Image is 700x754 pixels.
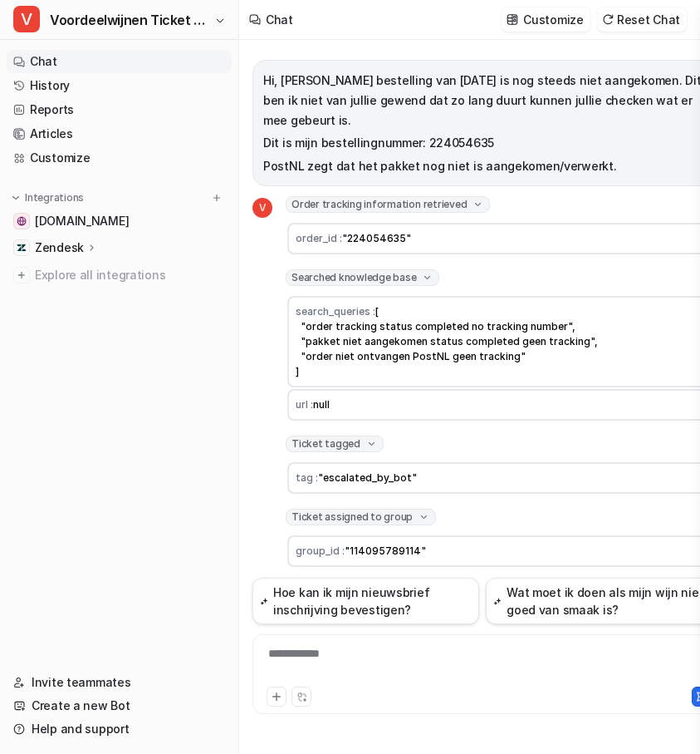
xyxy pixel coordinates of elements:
button: Reset Chat [597,7,687,32]
img: expand menu [10,192,22,204]
a: Create a new Bot [7,694,232,717]
span: V [13,6,40,32]
span: "escalated_by_bot" [318,471,417,484]
img: Zendesk [17,243,27,253]
span: [ "order tracking status completed no tracking number", "pakket niet aangekomen status completed ... [296,305,598,377]
span: Order tracking information retrieved [286,196,490,213]
span: Searched knowledge base [286,269,439,286]
p: Integrations [25,191,84,205]
a: www.voordeelwijnen.nl[DOMAIN_NAME] [7,209,232,233]
img: customize [507,13,518,26]
img: www.voordeelwijnen.nl [17,216,27,226]
span: search_queries : [296,305,375,318]
a: Reports [7,98,232,121]
span: group_id : [296,545,345,557]
a: Customize [7,146,232,170]
span: V [252,198,272,218]
span: "224054635" [342,232,411,244]
a: History [7,74,232,97]
span: Explore all integrations [35,262,225,288]
a: Explore all integrations [7,264,232,287]
span: null [313,398,330,411]
span: Ticket assigned to group [286,509,436,525]
span: Voordeelwijnen Ticket bot [50,8,210,32]
span: Ticket tagged [286,436,384,452]
a: Invite teammates [7,671,232,694]
a: Help and support [7,717,232,741]
span: "114095789114" [345,545,426,557]
img: explore all integrations [13,267,30,283]
button: Integrations [7,190,89,206]
div: Chat [266,11,293,28]
img: menu_add.svg [211,192,223,204]
span: url : [296,398,313,411]
img: reset [602,13,614,26]
span: [DOMAIN_NAME] [35,213,129,229]
span: tag : [296,471,318,484]
button: Customize [502,7,590,32]
button: Hoe kan ik mijn nieuwsbrief inschrijving bevestigen? [252,578,479,624]
p: Zendesk [35,239,84,256]
a: Articles [7,122,232,145]
span: order_id : [296,232,342,244]
p: Customize [523,11,583,28]
a: Chat [7,50,232,73]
